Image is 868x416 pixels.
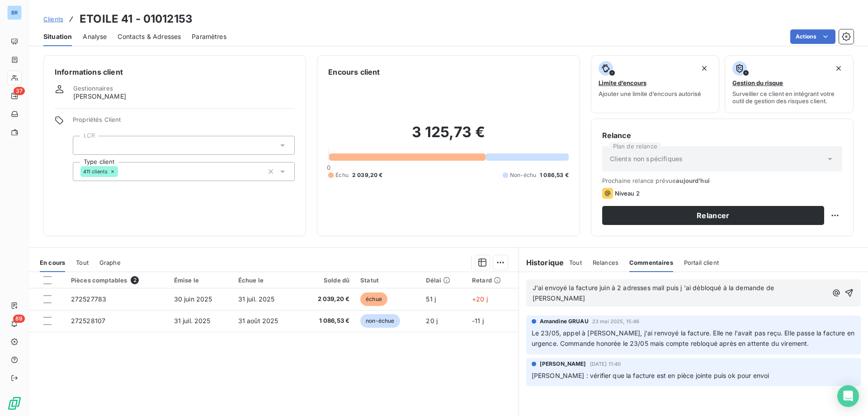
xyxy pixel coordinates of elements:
span: 0 [327,164,330,171]
span: 30 juin 2025 [174,295,212,303]
span: Situation [43,32,72,41]
span: Analyse [83,32,107,41]
span: 31 juil. 2025 [238,295,275,303]
span: [PERSON_NAME] [73,92,126,101]
span: 411 clients [83,169,108,174]
span: Graphe [99,259,121,266]
div: Statut [360,277,415,284]
img: Logo LeanPay [7,396,22,411]
span: 2 [131,276,139,284]
input: Ajouter une valeur [118,167,125,176]
span: En cours [40,259,65,266]
div: Retard [472,277,513,284]
h2: 3 125,73 € [328,123,568,150]
span: 2 039,20 € [352,171,383,179]
span: Gestionnaires [73,85,113,92]
h6: Relance [602,130,842,141]
span: Propriétés Client [73,116,295,129]
button: Relancer [602,206,824,225]
span: Échu [335,171,349,179]
h3: ETOILE 41 - 01012153 [80,11,193,27]
span: 31 juil. 2025 [174,317,211,325]
span: [PERSON_NAME] [540,360,586,368]
span: Tout [569,259,582,266]
span: Gestion du risque [732,79,783,86]
span: 272527783 [71,295,106,303]
span: [DATE] 11:40 [590,361,621,367]
span: [PERSON_NAME] : vérifier que la facture est en pièce jointe puis ok pour envoi [532,372,769,379]
span: Non-échu [510,171,536,179]
a: 37 [7,89,21,103]
a: Clients [43,14,63,24]
span: 272528107 [71,317,105,325]
div: Pièces comptables [71,276,163,284]
button: Gestion du risqueSurveiller ce client en intégrant votre outil de gestion des risques client. [725,55,854,113]
span: aujourd’hui [676,177,710,184]
span: Le 23/05, appel à [PERSON_NAME], j'ai renvoyé la facture. Elle ne l'avait pas reçu. Elle passe la... [532,329,856,347]
div: Délai [426,277,461,284]
h6: Encours client [328,67,380,77]
span: échue [360,292,387,306]
div: Émise le [174,277,227,284]
span: 2 039,20 € [305,295,349,304]
div: BR [7,5,22,20]
span: Amandine GRUAU [540,317,589,325]
span: 1 086,53 € [540,171,569,179]
span: non-échue [360,314,400,328]
span: Clients non spécifiques [610,154,683,163]
div: Solde dû [305,277,349,284]
span: Limite d’encours [599,79,646,86]
span: -11 j [472,317,484,325]
div: Échue le [238,277,294,284]
span: J'ai envoyé la facture juin à 2 adresses mail puis j 'ai débloqué à la demande de [PERSON_NAME] [533,284,776,302]
button: Limite d’encoursAjouter une limite d’encours autorisé [591,55,720,113]
span: 31 août 2025 [238,317,278,325]
span: Relances [593,259,618,266]
span: Surveiller ce client en intégrant votre outil de gestion des risques client. [732,90,846,105]
span: Prochaine relance prévue [602,177,842,184]
span: Niveau 2 [615,190,640,197]
button: Actions [790,29,835,44]
span: 1 086,53 € [305,316,349,325]
span: 89 [13,315,25,323]
span: Tout [76,259,89,266]
h6: Historique [519,257,564,268]
span: Paramètres [192,32,226,41]
span: 37 [14,87,25,95]
span: Commentaires [629,259,673,266]
span: 20 j [426,317,438,325]
input: Ajouter une valeur [80,141,88,149]
span: 23 mai 2025, 15:46 [592,319,640,324]
span: Clients [43,15,63,23]
span: Contacts & Adresses [118,32,181,41]
div: Open Intercom Messenger [837,385,859,407]
span: Portail client [684,259,719,266]
span: 51 j [426,295,436,303]
h6: Informations client [55,67,295,77]
span: +20 j [472,295,488,303]
span: Ajouter une limite d’encours autorisé [599,90,701,97]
